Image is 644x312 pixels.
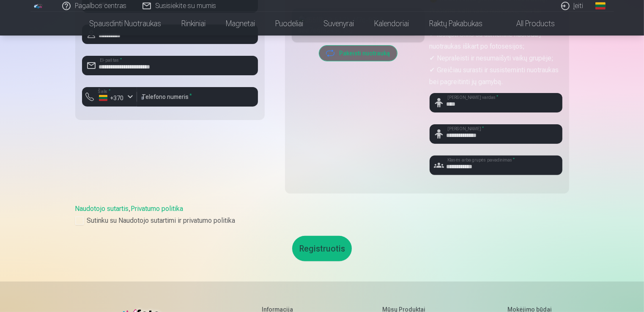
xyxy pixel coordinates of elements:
button: Registruotis [292,236,352,261]
a: Magnetai [216,12,265,36]
a: Puodeliai [265,12,313,36]
a: Naudotojo sutartis [75,205,129,213]
a: Rinkiniai [171,12,216,36]
label: Šalis [96,88,113,95]
div: +370 [99,94,124,102]
p: ✔ Išsiųsti SMS su asmenine nuoroda į nuotraukas iškart po fotosesijos; [430,29,562,52]
button: Šalis*+370 [82,87,137,107]
p: ✔ Nepraleisti ir nesumaišyti vaikų grupėje; [430,52,562,64]
p: ✔ Greičiau surasti ir susisteminti nuotraukas bei pagreitinti jų gamybą. [430,64,562,88]
a: Kalendoriai [364,12,419,36]
a: Suvenyrai [313,12,364,36]
a: Raktų pakabukas [419,12,493,36]
label: Sutinku su Naudotojo sutartimi ir privatumo politika [75,216,569,226]
a: Privatumo politika [131,205,184,213]
button: Pakeisti nuotrauką [319,46,397,61]
div: , [75,204,569,226]
a: All products [493,12,565,36]
img: /fa2 [34,3,43,8]
a: Spausdinti nuotraukas [79,12,171,36]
